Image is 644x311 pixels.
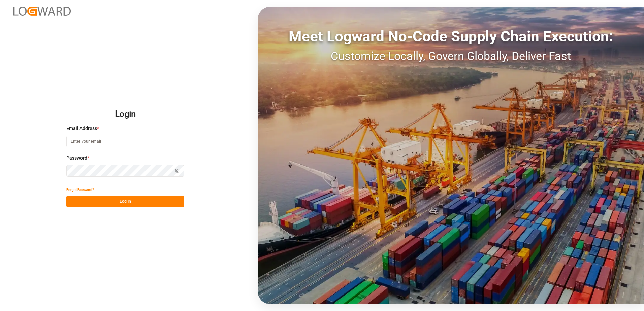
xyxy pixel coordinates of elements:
[66,125,97,132] span: Email Address
[66,196,184,207] button: Log In
[13,7,71,16] img: Logward_new_orange.png
[66,104,184,125] h2: Login
[258,47,644,65] div: Customize Locally, Govern Globally, Deliver Fast
[66,136,184,147] input: Enter your email
[258,25,644,47] div: Meet Logward No-Code Supply Chain Execution:
[66,154,87,162] span: Password
[66,184,94,196] button: Forgot Password?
